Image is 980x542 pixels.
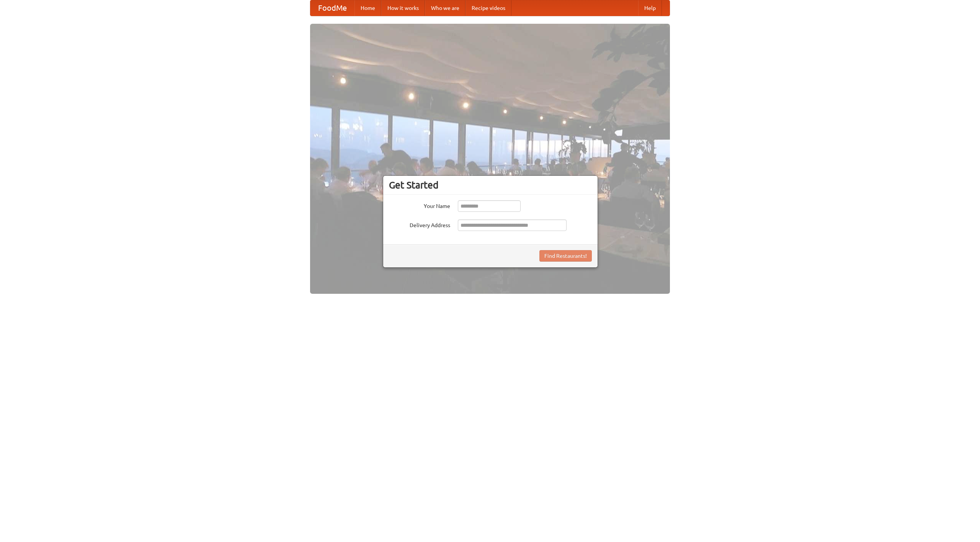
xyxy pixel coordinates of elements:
h3: Get Started [389,179,592,191]
button: Find Restaurants! [539,250,592,262]
a: Help [638,0,662,16]
a: Home [354,0,381,16]
label: Your Name [389,200,450,210]
a: Recipe videos [465,0,511,16]
a: How it works [381,0,425,16]
label: Delivery Address [389,219,450,229]
a: FoodMe [310,0,354,16]
a: Who we are [425,0,465,16]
